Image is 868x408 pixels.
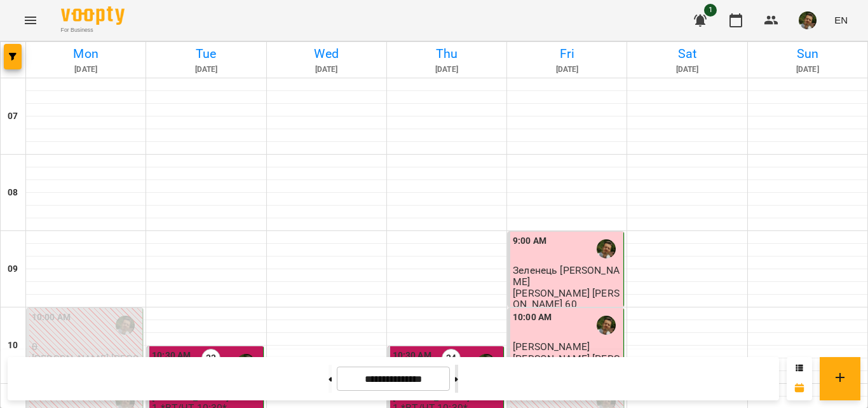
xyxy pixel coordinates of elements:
span: [PERSON_NAME] [513,341,590,353]
h6: Sun [750,44,865,64]
span: 1 [704,4,717,17]
h6: Tue [148,44,264,64]
h6: [DATE] [28,64,144,76]
p: 0 [32,341,140,352]
h6: [DATE] [509,64,625,76]
h6: 07 [8,109,18,123]
button: EN [829,8,853,32]
span: EN [834,13,848,27]
label: 10:00 AM [32,311,71,325]
h6: Wed [269,44,384,64]
h6: 10 [8,339,18,353]
img: Соколенко Денис [597,316,616,335]
h6: [DATE] [750,64,865,76]
label: 9:00 AM [513,234,546,248]
p: [PERSON_NAME] [PERSON_NAME] 60 [513,288,621,310]
h6: [DATE] [389,64,505,76]
img: Соколенко Денис [116,316,135,335]
h6: [DATE] [269,64,384,76]
h6: 09 [8,262,18,276]
span: For Business [61,26,125,34]
h6: Thu [389,44,505,64]
img: 481b719e744259d137ea41201ef469bc.png [799,11,817,29]
label: 10:00 AM [513,311,552,325]
button: Menu [15,5,46,36]
span: Зеленець [PERSON_NAME] [513,264,620,287]
h6: Fri [509,44,625,64]
img: Voopty Logo [61,6,125,25]
h6: [DATE] [148,64,264,76]
h6: Sat [629,44,745,64]
h6: [DATE] [629,64,745,76]
h6: Mon [28,44,144,64]
img: Соколенко Денис [597,239,616,258]
h6: 08 [8,186,18,200]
